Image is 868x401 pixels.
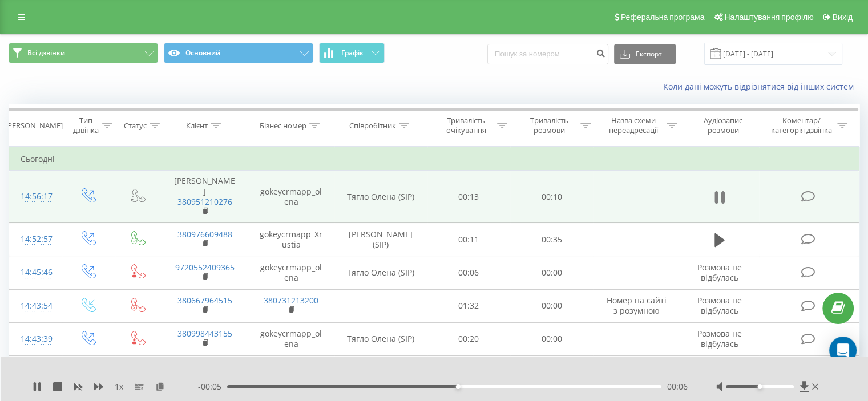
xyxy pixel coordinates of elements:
td: 00:00 [510,289,593,322]
span: Розмова не відбулась [697,328,742,349]
div: Тип дзвінка [72,116,99,135]
div: Open Intercom Messenger [829,337,857,364]
td: [PERSON_NAME] [162,171,248,223]
td: 00:00 [510,355,593,398]
span: Розмова не відбулась [697,295,742,316]
button: Основний [164,43,313,63]
td: 00:35 [510,223,593,256]
button: Всі дзвінки [9,43,158,63]
a: 380976609488 [177,229,232,240]
div: 14:43:54 [21,295,51,317]
div: Клієнт [186,121,208,131]
a: 380951210276 [177,196,232,207]
div: Бізнес номер [260,121,306,131]
div: Назва схеми переадресації [604,116,664,135]
td: gokeycrmapp_olena [248,256,334,289]
td: 00:10 [510,171,593,223]
td: Тягло Олена (SIP) [334,171,427,223]
div: Accessibility label [757,384,762,389]
span: Розмова не відбулась [697,262,742,283]
td: 01:32 [427,289,510,322]
input: Пошук за номером [487,44,608,64]
td: Тарас [162,355,248,398]
span: Реферальна програма [621,13,705,22]
a: Коли дані можуть відрізнятися вiд інших систем [663,81,859,92]
div: 14:43:39 [21,328,51,350]
td: 00:00 [510,256,593,289]
td: 00:20 [427,322,510,355]
td: Сьогодні [9,148,859,171]
td: gokeycrmapp_olena [248,322,334,355]
td: [PERSON_NAME] (SIP) [334,223,427,256]
span: Всі дзвінки [27,48,65,58]
a: 380731213200 [264,295,318,306]
td: gokeycrmapp_olena [248,171,334,223]
div: 14:52:57 [21,228,51,250]
a: 380998443155 [177,328,232,339]
div: Співробітник [349,121,396,131]
div: [PERSON_NAME] [5,121,63,131]
div: Статус [124,121,147,131]
button: Графік [319,43,385,63]
div: Тривалість очікування [438,116,495,135]
td: gokeycrmapp_Xrustia [248,223,334,256]
td: 00:01 [427,355,510,398]
span: Вихід [833,13,853,22]
td: 00:11 [427,223,510,256]
td: Тягло Олена (SIP) [334,256,427,289]
td: 00:06 [427,256,510,289]
span: 1 x [115,381,123,392]
div: Коментар/категорія дзвінка [768,116,834,135]
span: 00:06 [667,381,688,392]
td: 00:00 [510,322,593,355]
a: 380667964515 [177,295,232,306]
div: Accessibility label [456,384,461,389]
div: 14:45:46 [21,261,51,283]
td: 00:13 [427,171,510,223]
td: Кирило [593,355,679,398]
a: 9720552409365 [175,262,235,273]
span: - 00:05 [198,381,227,392]
td: Номер на сайті з розумною [593,289,679,322]
div: Аудіозапис розмови [690,116,757,135]
div: 14:56:17 [21,185,51,208]
div: Тривалість розмови [520,116,578,135]
span: Графік [341,49,364,57]
button: Експорт [614,44,676,64]
td: Тягло Олена (SIP) [334,322,427,355]
span: Налаштування профілю [724,13,813,22]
